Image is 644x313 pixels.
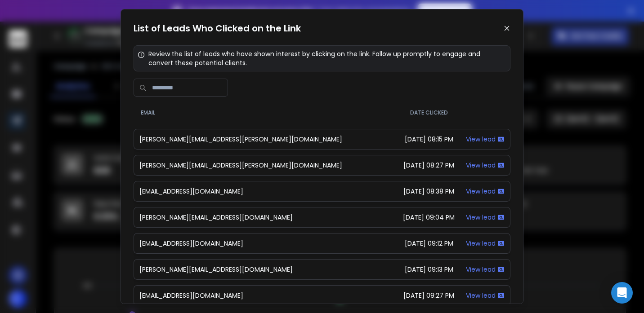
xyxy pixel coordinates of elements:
td: [EMAIL_ADDRESS][DOMAIN_NAME] [134,285,398,306]
div: View lead [466,187,505,196]
div: View lead [466,239,505,248]
td: [EMAIL_ADDRESS][DOMAIN_NAME] [134,233,398,254]
td: [PERSON_NAME][EMAIL_ADDRESS][DOMAIN_NAME] [134,207,398,228]
td: [EMAIL_ADDRESS][DOMAIN_NAME] [134,181,398,202]
div: View lead [466,213,505,222]
th: Date Clicked [398,102,461,123]
p: Review the list of leads who have shown interest by clicking on the link. Follow up promptly to e... [148,49,506,67]
div: [DATE] 08:38 PM [403,187,455,196]
div: View lead [466,135,505,144]
h1: List of Leads Who Clicked on the Link [134,22,301,35]
td: [PERSON_NAME][EMAIL_ADDRESS][DOMAIN_NAME] [134,259,398,280]
div: View lead [466,161,505,170]
th: Email [134,102,398,123]
div: [DATE] 08:15 PM [403,135,455,144]
div: [DATE] 08:27 PM [403,161,455,170]
div: View lead [466,265,505,274]
td: [PERSON_NAME][EMAIL_ADDRESS][PERSON_NAME][DOMAIN_NAME] [134,129,398,150]
div: [DATE] 09:27 PM [403,291,455,300]
td: [PERSON_NAME][EMAIL_ADDRESS][PERSON_NAME][DOMAIN_NAME] [134,155,398,176]
div: View lead [466,291,505,300]
div: [DATE] 09:12 PM [403,239,455,248]
div: Open Intercom Messenger [611,282,633,304]
div: [DATE] 09:13 PM [403,265,455,274]
div: [DATE] 09:04 PM [403,213,455,222]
